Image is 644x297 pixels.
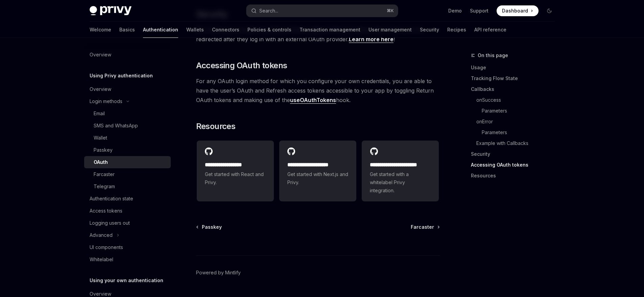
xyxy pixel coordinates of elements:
h5: Using Privy authentication [90,72,153,80]
span: ⌘ K [387,8,394,14]
img: dark logo [90,6,132,16]
a: Welcome [90,22,111,38]
a: Farcaster [84,168,171,180]
span: Farcaster [411,224,434,230]
a: Tracking Flow State [471,73,560,84]
button: Search...⌘K [246,5,398,17]
button: Advanced [84,229,171,241]
a: Transaction management [300,22,360,38]
a: Learn more here [349,36,393,43]
h5: Using your own authentication [90,276,163,284]
a: onError [471,116,560,127]
span: On this page [478,51,508,59]
span: Dashboard [502,7,528,14]
a: Farcaster [411,224,439,230]
a: Passkey [197,224,222,230]
div: Telegram [94,182,115,191]
div: Login methods [90,97,122,105]
a: Demo [448,7,462,14]
div: Advanced [90,231,113,239]
a: Wallet [84,132,171,144]
div: Whitelabel [90,255,113,264]
a: Passkey [84,144,171,156]
a: onSuccess [471,95,560,105]
a: Parameters [471,105,560,116]
a: Dashboard [497,5,539,16]
div: SMS and WhatsApp [94,122,138,130]
a: SMS and WhatsApp [84,120,171,132]
a: Overview [84,49,171,61]
div: Overview [90,51,111,59]
a: Callbacks [471,84,560,95]
a: Policies & controls [247,22,291,38]
a: Usage [471,62,560,73]
button: Login methods [84,95,171,107]
a: User management [368,22,412,38]
a: Telegram [84,180,171,193]
span: Get started with React and Privy. [205,170,266,187]
a: Resources [471,170,560,181]
a: Connectors [212,22,239,38]
a: Logging users out [84,217,171,229]
a: Email [84,107,171,120]
span: Get started with Next.js and Privy. [287,170,348,187]
div: Logging users out [90,219,130,227]
a: OAuth [84,156,171,168]
span: Passkey [202,224,222,230]
a: Parameters [471,127,560,138]
div: Authentication state [90,195,133,203]
a: Whitelabel [84,253,171,266]
button: Toggle dark mode [544,5,555,16]
a: Basics [119,22,135,38]
a: Wallets [186,22,204,38]
a: Overview [84,83,171,95]
a: Security [420,22,439,38]
div: Email [94,109,105,118]
a: useOAuthTokens [290,97,336,104]
span: Get started with a whitelabel Privy integration. [370,170,431,195]
a: Access tokens [84,205,171,217]
a: UI components [84,241,171,253]
a: Security [471,149,560,159]
div: Overview [90,85,111,93]
a: Accessing OAuth tokens [471,159,560,170]
a: Powered by Mintlify [196,269,241,276]
a: Support [470,7,488,14]
a: Example with Callbacks [471,138,560,149]
a: API reference [474,22,506,38]
span: For any OAuth login method for which you configure your own credentials, you are able to have the... [196,76,440,105]
div: Passkey [94,146,113,154]
div: Search... [259,7,278,15]
span: Accessing OAuth tokens [196,60,287,71]
div: OAuth [94,158,108,166]
a: Recipes [447,22,466,38]
div: UI components [90,243,123,251]
div: Access tokens [90,207,122,215]
div: Farcaster [94,170,115,178]
div: Wallet [94,134,107,142]
a: Authentication state [84,193,171,205]
span: Resources [196,121,236,132]
a: Authentication [143,22,178,38]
